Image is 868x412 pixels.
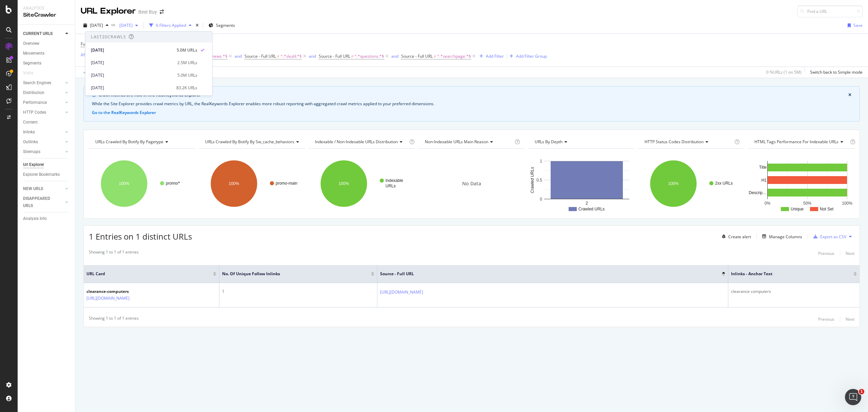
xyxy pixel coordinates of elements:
[380,289,423,296] a: [URL][DOMAIN_NAME]
[380,271,712,277] span: Source - Full URL
[807,67,863,78] button: Switch back to Simple mode
[90,22,103,28] span: 2025 Oct. 9th
[89,315,139,323] div: Showing 1 to 1 of 1 entries
[23,161,70,168] a: Url Explorer
[645,139,704,145] span: HTTP Status Codes Distribution
[731,271,843,277] span: Inlinks - Anchor Text
[23,195,57,209] div: DISAPPEARED URLS
[176,85,197,91] div: 83.2K URLs
[91,47,173,53] div: [DATE]
[95,139,163,145] span: URLs Crawled By Botify By pagetype
[846,249,854,257] button: Next
[81,52,90,58] button: AND
[177,72,197,78] div: 5.0M URLs
[117,20,141,31] button: [DATE]
[23,171,60,178] div: Explorer Bookmarks
[846,250,854,256] div: Next
[199,154,305,213] svg: A chart.
[81,41,96,47] span: Full URL
[23,79,51,87] div: Search Engines
[99,92,848,98] div: Crawl metrics are now in the RealKeywords Explorer
[89,249,139,257] div: Showing 1 to 1 of 1 entries
[791,207,804,211] text: Unique
[23,161,44,168] div: Url Explorer
[354,52,384,61] span: ^.*questions.*$
[391,53,398,59] div: and
[91,60,173,66] div: [DATE]
[638,154,745,213] svg: A chart.
[146,20,194,31] button: 6 Filters Applied
[23,185,43,192] div: NEW URLS
[204,136,304,147] h4: URLs Crawled By Botify By sw_cache_behaviors
[280,52,302,61] span: ^.*skuId.*$
[23,99,47,106] div: Performance
[166,181,180,186] text: promo/*
[23,40,70,47] a: Overview
[820,234,846,240] div: Export as CSV
[23,119,38,126] div: Content
[715,181,733,186] text: 2xx URLs
[351,53,354,59] span: ≠
[91,85,172,91] div: [DATE]
[425,139,488,145] span: Non-Indexable URLs Main Reason
[194,22,200,29] div: times
[23,185,63,192] a: NEW URLS
[23,138,38,146] div: Outlinks
[23,109,46,116] div: HTTP Codes
[401,53,433,59] span: Source - Full URL
[81,52,90,58] div: AND
[386,178,403,183] text: Indexable
[177,47,197,53] div: 5.0M URLs
[845,389,861,405] iframe: Intercom live chat
[92,101,851,107] div: While the Site Explorer provides crawl metrics by URL, the RealKeywords Explorer enables more rob...
[23,70,40,77] a: Visits
[578,207,605,211] text: Crawled URLs
[23,60,70,67] a: Segments
[111,22,117,27] span: vs
[23,215,47,222] div: Analysis Info
[205,139,294,145] span: URLs Crawled By Botify By sw_cache_behaviors
[244,53,276,59] span: Source - Full URL
[803,201,811,206] text: 50%
[119,181,130,186] text: 100%
[846,316,854,322] div: Next
[23,60,41,67] div: Segments
[818,250,834,256] div: Previous
[719,231,751,242] button: Create alert
[759,232,802,241] button: Manage Columns
[23,215,70,222] a: Analysis Info
[797,5,863,17] input: Find a URL
[23,30,53,37] div: CURRENT URLS
[753,136,849,147] h4: HTML Tags Performance for Indexable URLs
[91,34,126,40] div: Last 20 Crawls
[765,201,771,206] text: 0%
[423,136,513,147] h4: Non-Indexable URLs Main Reason
[81,67,100,78] button: Apply
[846,315,854,323] button: Next
[222,271,361,277] span: No. of Unique Follow Inlinks
[748,154,854,213] div: A chart.
[811,231,846,242] button: Export as CSV
[586,201,588,206] text: 2
[235,53,242,59] button: and
[23,30,63,37] a: CURRENT URLS
[818,249,834,257] button: Previous
[89,231,192,242] span: 1 Entries on 1 distinct URLs
[338,181,349,186] text: 100%
[117,22,133,28] span: 2025 Jul. 29th
[86,288,159,295] div: clearance-computers
[216,22,235,28] span: Segments
[309,154,415,213] svg: A chart.
[89,154,195,213] svg: A chart.
[23,40,39,47] div: Overview
[391,53,398,59] button: and
[516,53,547,59] div: Add Filter Group
[23,119,70,126] a: Content
[818,316,834,322] div: Previous
[201,52,228,61] span: ^.*reviews.*$
[845,20,863,31] button: Save
[23,138,63,146] a: Outlinks
[23,11,70,19] div: SiteCrawler
[810,69,863,75] div: Switch back to Simple mode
